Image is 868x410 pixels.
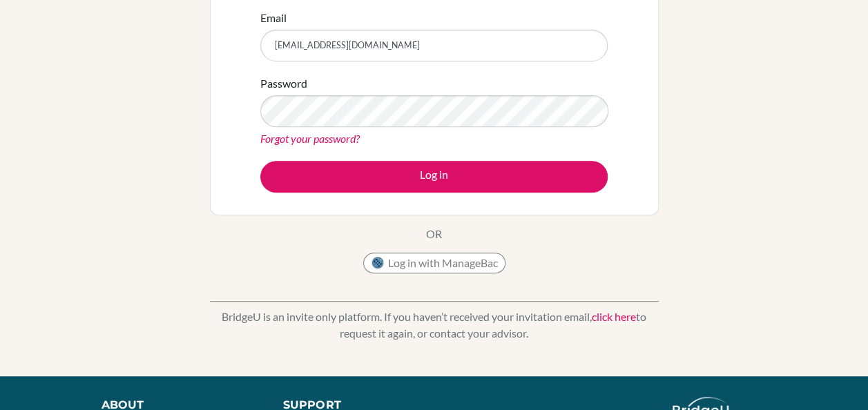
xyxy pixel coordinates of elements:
a: click here [592,310,636,323]
p: BridgeU is an invite only platform. If you haven’t received your invitation email, to request it ... [210,309,659,342]
label: Email [260,10,287,26]
label: Password [260,75,307,92]
button: Log in [260,161,608,193]
button: Log in with ManageBac [363,253,505,273]
p: OR [426,226,442,242]
a: Forgot your password? [260,132,360,145]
